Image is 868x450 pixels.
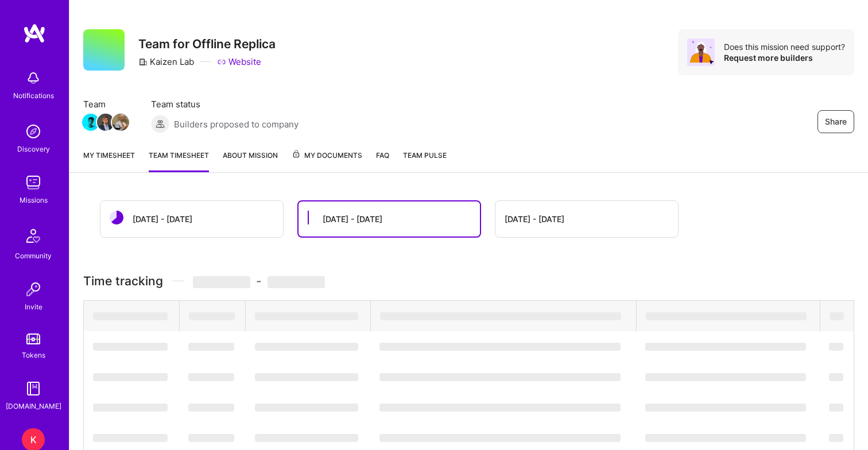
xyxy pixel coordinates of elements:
span: ‌ [93,373,168,381]
img: Builders proposed to company [151,115,169,133]
div: Tokens [22,349,45,361]
span: ‌ [829,434,843,442]
a: Team timesheet [149,149,209,172]
a: FAQ [376,149,389,172]
div: Does this mission need support? [724,41,845,52]
span: ‌ [188,343,234,351]
div: Request more builders [724,52,845,63]
span: ‌ [255,312,358,320]
span: ‌ [645,373,806,381]
span: Share [825,116,847,127]
div: [DATE] - [DATE] [323,213,382,225]
div: Community [15,250,52,262]
span: Team Pulse [403,151,447,160]
a: Team Member Avatar [98,113,113,132]
a: Team Member Avatar [83,113,98,132]
img: discovery [22,120,45,143]
img: Invite [22,278,45,301]
span: ‌ [645,343,806,351]
a: My Documents [292,149,362,172]
a: Team Pulse [403,149,447,172]
span: ‌ [255,404,358,412]
span: ‌ [645,404,806,412]
span: Builders proposed to company [174,118,299,130]
a: Website [217,56,261,68]
span: ‌ [268,276,325,288]
div: [DOMAIN_NAME] [6,400,61,412]
h3: Time tracking [83,274,854,288]
span: Team status [151,98,299,110]
span: ‌ [379,373,621,381]
img: Avatar [687,38,715,66]
img: logo [23,23,46,44]
span: ‌ [188,434,234,442]
span: ‌ [93,343,168,351]
img: guide book [22,377,45,400]
img: Team Member Avatar [112,114,129,131]
a: Team Member Avatar [113,113,128,132]
span: ‌ [188,373,234,381]
img: teamwork [22,171,45,194]
span: ‌ [188,404,234,412]
span: ‌ [93,312,168,320]
div: [DATE] - [DATE] [505,213,564,225]
span: ‌ [829,343,843,351]
img: tokens [26,333,40,344]
span: ‌ [380,312,621,320]
span: ‌ [379,434,621,442]
div: Invite [25,301,42,313]
img: Team Member Avatar [82,114,99,131]
img: status icon [110,211,123,224]
a: About Mission [223,149,278,172]
span: ‌ [255,343,358,351]
span: ‌ [829,404,843,412]
span: ‌ [93,404,168,412]
span: My Documents [292,149,362,162]
div: Discovery [17,143,50,155]
span: ‌ [193,276,250,288]
div: [DATE] - [DATE] [133,213,192,225]
div: Kaizen Lab [138,56,194,68]
img: Team Member Avatar [97,114,114,131]
span: ‌ [255,373,358,381]
span: ‌ [379,343,621,351]
span: - [193,274,325,288]
i: icon CompanyGray [138,57,148,67]
a: My timesheet [83,149,135,172]
span: ‌ [255,434,358,442]
div: Notifications [13,90,54,102]
img: Community [20,222,47,250]
img: bell [22,67,45,90]
h3: Team for Offline Replica [138,37,276,51]
button: Share [817,110,854,133]
div: Missions [20,194,48,206]
span: ‌ [93,434,168,442]
span: ‌ [830,312,844,320]
span: ‌ [646,312,807,320]
span: ‌ [645,434,806,442]
span: Team [83,98,128,110]
span: ‌ [379,404,621,412]
span: ‌ [189,312,235,320]
span: ‌ [829,373,843,381]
